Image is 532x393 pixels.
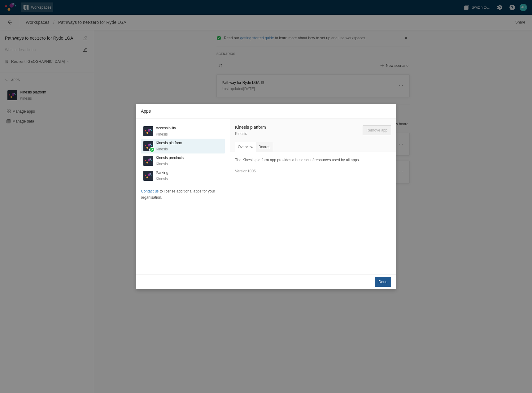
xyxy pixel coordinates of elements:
span: Apps [136,108,396,114]
div: KKinesis logoParkingKinesis [141,168,225,183]
div: Boards [256,142,273,152]
h3: Accessibility [156,125,176,131]
p: The Kinesis platform app provides a base set of resources used by all apps. [235,157,391,163]
a: Contact us [141,189,159,193]
div: K [143,126,153,136]
p: Kinesis [156,161,184,167]
h3: Parking [156,170,168,176]
div: KKinesis logoKinesis precinctsKinesis [141,153,225,168]
h3: Kinesis platform [156,140,182,146]
h2: Kinesis platform [235,124,266,131]
div: K [143,171,153,181]
p: Kinesis [235,131,266,137]
button: Done [375,277,391,287]
div: Apps [136,104,396,289]
p: Version 1005 [235,168,391,174]
div: KKinesis logoKinesis platformKinesis [141,139,225,153]
span: Done [378,279,387,285]
div: K [143,156,153,166]
div: KKinesis logoAccessibilityKinesis [141,124,225,139]
p: Kinesis [156,146,182,152]
p: Kinesis [156,131,176,137]
p: Kinesis [156,176,168,182]
p: to license additional apps for your organisation. [141,188,225,201]
div: K [143,141,153,151]
h3: Kinesis precincts [156,155,184,161]
div: Overview [235,142,256,152]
